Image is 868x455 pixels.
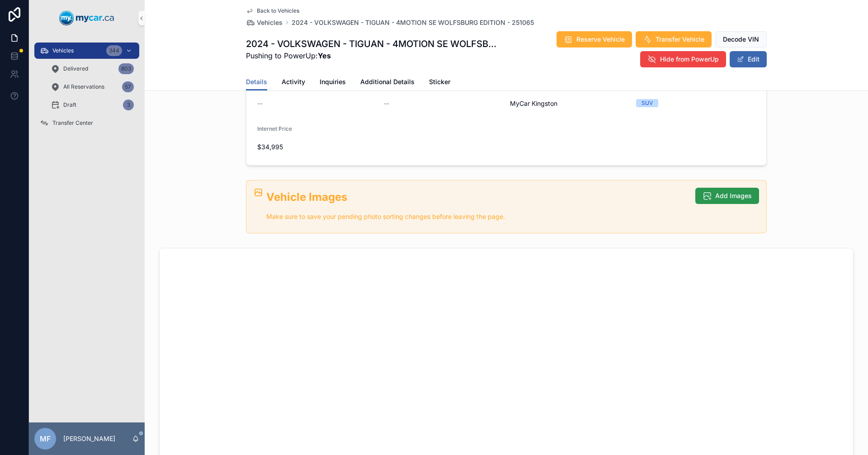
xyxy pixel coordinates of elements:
[557,31,632,47] button: Reserve Vehicle
[246,74,267,91] a: Details
[266,190,688,204] h2: Vehicle Images
[723,35,759,44] span: Decode VIN
[63,65,88,72] span: Delivered
[640,51,726,67] button: Hide from PowerUp
[34,115,139,131] a: Transfer Center
[360,77,415,86] span: Additional Details
[266,190,688,222] div: ## Vehicle Images Make sure to save your pending photo sorting changes before leaving the page.
[246,18,283,27] a: Vehicles
[123,100,134,110] div: 3
[106,45,122,56] div: 344
[246,50,503,61] span: Pushing to PowerUp:
[246,7,299,14] a: Back to Vehicles
[45,61,139,77] a: Delivered803
[360,74,415,92] a: Additional Details
[656,35,704,44] span: Transfer Vehicle
[715,31,767,47] button: Decode VIN
[257,18,283,27] span: Vehicles
[257,7,299,14] span: Back to Vehicles
[63,101,76,109] span: Draft
[695,188,759,204] button: Add Images
[282,74,305,92] a: Activity
[246,38,503,50] h1: 2024 - VOLKSWAGEN - TIGUAN - 4MOTION SE WOLFSBURG EDITION - 251065
[257,99,263,108] span: --
[257,125,292,132] span: Internet Price
[63,434,115,443] p: [PERSON_NAME]
[510,99,557,108] span: MyCar Kingston
[429,77,450,86] span: Sticker
[59,11,114,25] img: App logo
[45,97,139,113] a: Draft3
[122,81,134,92] div: 57
[384,99,389,108] span: --
[320,74,346,92] a: Inquiries
[715,191,752,200] span: Add Images
[118,63,134,74] div: 803
[429,74,450,92] a: Sticker
[642,99,653,107] div: SUV
[730,51,767,67] button: Edit
[29,36,145,143] div: scrollable content
[320,77,346,86] span: Inquiries
[40,433,51,444] span: MF
[52,119,93,127] span: Transfer Center
[246,77,267,86] span: Details
[292,18,534,27] a: 2024 - VOLKSWAGEN - TIGUAN - 4MOTION SE WOLFSBURG EDITION - 251065
[660,55,719,64] span: Hide from PowerUp
[318,51,331,60] strong: Yes
[63,83,104,90] span: All Reservations
[45,79,139,95] a: All Reservations57
[34,43,139,59] a: Vehicles344
[282,77,305,86] span: Activity
[576,35,625,44] span: Reserve Vehicle
[636,31,712,47] button: Transfer Vehicle
[257,142,377,152] span: $34,995
[266,212,688,222] p: Make sure to save your pending photo sorting changes before leaving the page.
[52,47,74,54] span: Vehicles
